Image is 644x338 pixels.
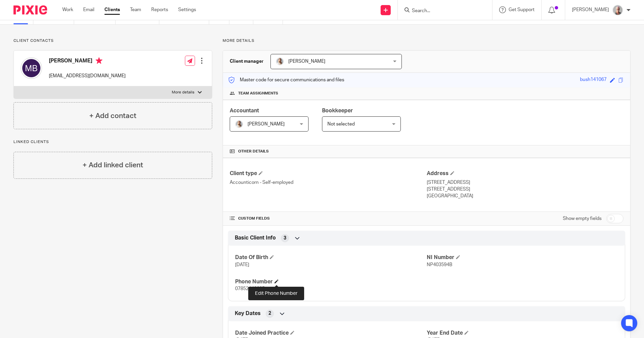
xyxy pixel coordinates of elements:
h4: + Add linked client [83,160,143,170]
h3: Client manager [230,58,264,65]
span: Accountant [230,108,259,113]
a: Team [130,6,141,13]
span: [PERSON_NAME] [248,122,285,126]
span: 07852446635 [235,286,265,291]
span: Other details [238,149,269,154]
p: Accounticorn - Self-employed [230,179,426,186]
input: Search [411,8,472,14]
h4: Year End Date [427,330,618,337]
span: Key Dates [235,310,261,317]
h4: Date Of Birth [235,254,426,261]
h4: + Add contact [89,111,136,121]
img: svg%3E [21,57,42,79]
p: [STREET_ADDRESS] [427,179,623,186]
span: 3 [284,235,286,242]
p: More details [172,90,194,95]
span: Not selected [327,122,355,126]
a: Settings [178,6,196,13]
p: [PERSON_NAME] [572,6,609,13]
img: Pixie [13,5,47,15]
span: NP403594B [427,262,452,267]
p: More details [223,38,631,44]
img: IMG_9968.jpg [276,57,284,65]
p: Client contacts [13,38,212,44]
h4: Client type [230,170,426,177]
h4: CUSTOM FIELDS [230,216,426,221]
span: 2 [268,310,271,317]
h4: [PERSON_NAME] [49,57,126,66]
span: [PERSON_NAME] [288,59,325,64]
h4: Address [427,170,623,177]
a: Reports [151,6,168,13]
h4: NI Number [427,254,618,261]
p: Linked clients [13,139,212,145]
p: [STREET_ADDRESS] [427,186,623,193]
span: Basic Client Info [235,234,276,242]
p: Master code for secure communications and files [228,77,344,83]
label: Show empty fields [563,215,602,222]
p: [EMAIL_ADDRESS][DOMAIN_NAME] [49,73,126,79]
span: Get Support [509,7,535,12]
span: [DATE] [235,262,249,267]
span: Bookkeeper [322,108,353,113]
i: Primary [96,57,102,64]
a: Email [83,6,94,13]
a: Work [62,6,73,13]
span: Team assignments [238,91,278,96]
div: bush141067 [580,76,607,84]
h4: Phone Number [235,278,426,285]
img: KR%20update.jpg [612,5,623,16]
a: Clients [104,6,120,13]
p: [GEOGRAPHIC_DATA] [427,193,623,199]
h4: Date Joined Practice [235,330,426,337]
img: IMG_9968.jpg [235,120,243,128]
